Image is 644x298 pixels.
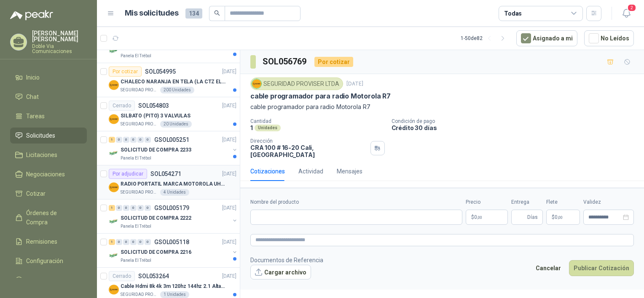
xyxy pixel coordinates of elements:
[130,239,137,245] div: 0
[546,198,580,206] label: Flete
[569,260,634,276] button: Publicar Cotización
[121,189,158,196] p: SEGURIDAD PROVISER LTDA
[10,166,87,182] a: Negociaciones
[97,97,240,131] a: CerradoSOL054803[DATE] Company LogoSILBATO (PITO) 3 VALVULASSEGURIDAD PROVISER LTDA20 Unidades
[214,10,220,16] span: search
[138,103,169,109] p: SOL054803
[250,102,634,112] p: cable programador para radio Motorola R7
[10,272,87,288] a: Manuales y ayuda
[10,128,87,144] a: Solicitudes
[109,237,238,264] a: 1 0 0 0 0 0 GSOL005118[DATE] Company LogoSOLICITUD DE COMPRA 2216Panela El Trébol
[461,32,510,45] div: 1 - 50 de 82
[26,112,45,121] span: Tareas
[137,137,144,143] div: 0
[583,198,634,206] label: Validez
[511,198,543,206] label: Entrega
[26,131,55,140] span: Solicitudes
[109,101,135,111] div: Cerrado
[150,171,181,177] p: SOL054271
[145,205,151,211] div: 0
[222,272,236,280] p: [DATE]
[109,114,119,124] img: Company Logo
[26,92,39,101] span: Chat
[627,4,636,12] span: 2
[145,137,151,143] div: 0
[477,215,482,220] span: ,00
[154,205,189,211] p: GSOL005179
[109,271,135,281] div: Cerrado
[250,144,367,158] p: CRA 100 # 16-20 Cali , [GEOGRAPHIC_DATA]
[10,253,87,269] a: Configuración
[474,215,482,220] span: 0
[123,239,129,245] div: 0
[121,214,191,222] p: SOLICITUD DE COMPRA 2222
[121,146,191,154] p: SOLICITUD DE COMPRA 2233
[222,238,236,246] p: [DATE]
[552,215,555,220] span: $
[154,239,189,245] p: GSOL005118
[116,137,122,143] div: 0
[121,248,191,256] p: SOLICITUD DE COMPRA 2216
[10,108,87,124] a: Tareas
[222,102,236,110] p: [DATE]
[346,80,363,88] p: [DATE]
[26,208,79,227] span: Órdenes de Compra
[26,276,74,285] span: Manuales y ayuda
[32,44,87,54] p: Doble Via Comunicaciones
[10,234,87,250] a: Remisiones
[250,167,285,176] div: Cotizaciones
[121,121,158,128] p: SEGURIDAD PROVISER LTDA
[10,69,87,85] a: Inicio
[109,80,119,90] img: Company Logo
[109,148,119,158] img: Company Logo
[121,53,151,59] p: Panela El Trébol
[160,121,192,128] div: 20 Unidades
[125,7,179,19] h1: Mis solicitudes
[97,63,240,97] a: Por cotizarSOL054995[DATE] Company LogoCHALECO NARANJA EN TELA (LA CTZ ELEGIDA DEBE ENVIAR MUESTR...
[137,205,144,211] div: 0
[255,125,281,131] div: Unidades
[109,182,119,192] img: Company Logo
[546,210,580,225] p: $ 0,00
[516,30,577,46] button: Asignado a mi
[160,189,189,196] div: 4 Unidades
[154,137,189,143] p: GSOL005251
[26,150,57,160] span: Licitaciones
[10,89,87,105] a: Chat
[222,68,236,76] p: [DATE]
[185,8,202,19] span: 134
[10,147,87,163] a: Licitaciones
[222,136,236,144] p: [DATE]
[10,186,87,202] a: Cotizar
[109,285,119,295] img: Company Logo
[109,205,115,211] div: 1
[26,170,65,179] span: Negociaciones
[250,77,343,90] div: SEGURIDAD PROVISER LTDA
[32,30,87,42] p: [PERSON_NAME] [PERSON_NAME]
[250,118,385,124] p: Cantidad
[145,69,176,74] p: SOL054995
[250,138,367,144] p: Dirección
[619,6,634,21] button: 2
[314,57,353,67] div: Por cotizar
[504,9,522,18] div: Todas
[222,204,236,212] p: [DATE]
[263,55,308,68] h3: SOL056769
[109,239,115,245] div: 1
[250,92,391,101] p: cable programador para radio Motorola R7
[26,73,40,82] span: Inicio
[337,167,362,176] div: Mensajes
[121,78,225,86] p: CHALECO NARANJA EN TELA (LA CTZ ELEGIDA DEBE ENVIAR MUESTRA)
[584,30,634,46] button: No Leídos
[109,169,147,179] div: Por adjudicar
[121,155,151,162] p: Panela El Trébol
[298,167,323,176] div: Actividad
[392,118,641,124] p: Condición de pago
[97,165,240,200] a: Por adjudicarSOL054271[DATE] Company LogoRADIO PORTATIL MARCA MOTOROLA UHF SIN PANTALLA CON GPS, ...
[26,256,63,266] span: Configuración
[130,205,137,211] div: 0
[109,135,238,162] a: 1 0 0 0 0 0 GSOL005251[DATE] Company LogoSOLICITUD DE COMPRA 2233Panela El Trébol
[250,265,311,280] button: Cargar archivo
[137,239,144,245] div: 0
[250,198,462,206] label: Nombre del producto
